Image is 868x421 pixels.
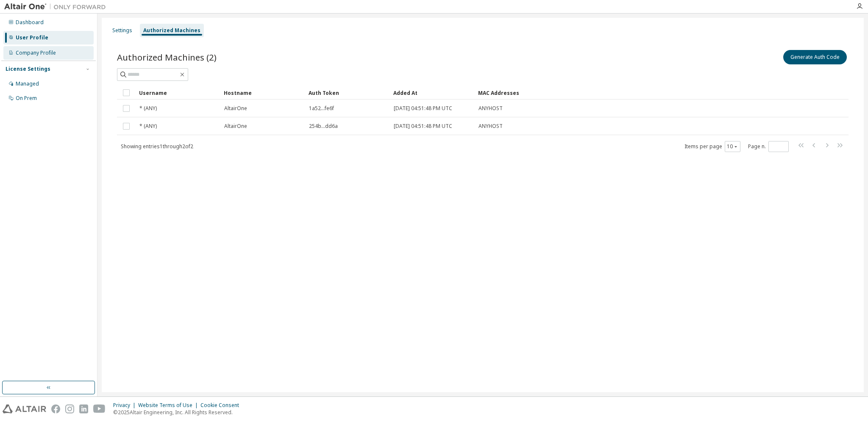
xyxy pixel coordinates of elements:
[4,3,110,11] img: Altair One
[394,105,452,112] span: [DATE] 04:51:48 PM UTC
[783,50,847,64] button: Generate Auth Code
[113,409,244,416] p: © 2025 Altair Engineering, Inc. All Rights Reserved.
[113,402,138,409] div: Privacy
[112,27,132,34] div: Settings
[224,123,247,130] span: AltairOne
[479,105,503,112] span: ANYHOST
[51,404,60,413] img: facebook.svg
[748,141,789,152] span: Page n.
[394,123,452,130] span: [DATE] 04:51:48 PM UTC
[224,105,247,112] span: AltairOne
[224,86,302,100] div: Hostname
[309,86,387,100] div: Auth Token
[16,50,56,56] div: Company Profile
[16,95,37,102] div: On Prem
[309,123,338,130] span: 254b...dd6a
[138,402,200,409] div: Website Terms of Use
[478,86,759,100] div: MAC Addresses
[6,66,50,72] div: License Settings
[79,404,88,413] img: linkedin.svg
[139,123,157,130] span: * (ANY)
[16,34,48,41] div: User Profile
[16,19,44,26] div: Dashboard
[309,105,334,112] span: 1a52...fe6f
[684,141,740,152] span: Items per page
[139,105,157,112] span: * (ANY)
[65,404,74,413] img: instagram.svg
[200,402,244,409] div: Cookie Consent
[93,404,106,413] img: youtube.svg
[16,80,39,87] div: Managed
[393,86,471,100] div: Added At
[479,123,503,130] span: ANYHOST
[117,51,217,63] span: Authorized Machines (2)
[727,143,738,150] button: 10
[139,86,217,100] div: Username
[121,143,193,150] span: Showing entries 1 through 2 of 2
[143,27,200,34] div: Authorized Machines
[3,404,46,413] img: altair_logo.svg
